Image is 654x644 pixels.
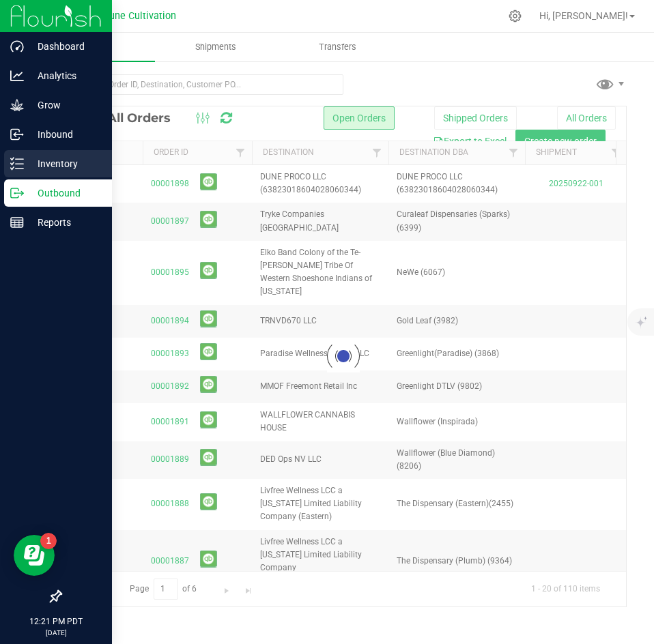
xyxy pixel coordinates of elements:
inline-svg: Inventory [10,157,24,171]
span: Hi, [PERSON_NAME]! [539,10,628,21]
inline-svg: Inbound [10,128,24,141]
inline-svg: Grow [10,98,24,112]
p: 12:21 PM PDT [6,615,106,628]
span: Shipments [177,41,255,53]
iframe: Resource center [14,535,55,576]
p: Inventory [24,156,106,172]
a: Shipments [155,33,277,61]
p: [DATE] [6,628,106,638]
span: Dune Cultivation [103,10,176,22]
iframe: Resource center unread badge [40,533,57,549]
p: Dashboard [24,38,106,55]
inline-svg: Outbound [10,186,24,200]
input: Search Order ID, Destination, Customer PO... [60,74,343,95]
inline-svg: Dashboard [10,40,24,53]
div: Manage settings [507,10,524,23]
inline-svg: Reports [10,216,24,229]
inline-svg: Analytics [10,69,24,83]
p: Analytics [24,68,106,84]
p: Outbound [24,185,106,201]
a: Transfers [276,33,399,61]
p: Grow [24,97,106,113]
p: Inbound [24,126,106,143]
p: Reports [24,214,106,231]
span: Transfers [300,41,375,53]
